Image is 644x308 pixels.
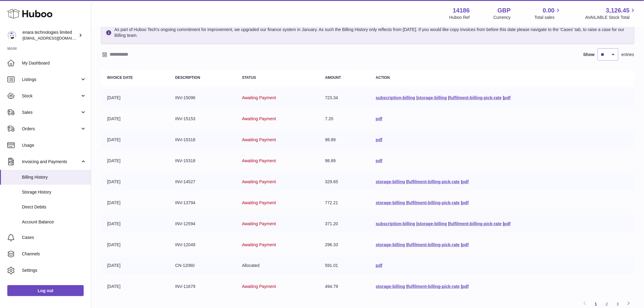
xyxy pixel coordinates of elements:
[534,15,562,20] span: Total sales
[376,221,415,226] a: subscription-billing
[101,236,169,254] td: [DATE]
[242,95,276,100] span: Awaiting Payment
[504,95,511,100] a: pdf
[242,221,276,226] span: Awaiting Payment
[319,215,370,233] td: 371.20
[376,200,405,205] a: storage-billing
[22,268,86,273] span: Settings
[22,251,86,257] span: Channels
[408,242,460,247] a: fulfilment-billing-pick-rate
[461,284,462,289] span: |
[22,204,86,210] span: Direct Debits
[498,6,511,15] strong: GBP
[242,137,276,142] span: Awaiting Payment
[242,200,276,205] span: Awaiting Payment
[22,174,86,180] span: Billing History
[418,221,447,226] a: storage-billing
[242,75,256,80] strong: Status
[101,152,169,170] td: [DATE]
[504,221,511,226] a: pdf
[242,179,276,184] span: Awaiting Payment
[417,221,418,226] span: |
[406,284,408,289] span: |
[453,6,470,15] strong: 14186
[169,110,236,128] td: INV-15153
[22,60,86,66] span: My Dashboard
[107,75,133,80] strong: Invoice Date
[448,221,450,226] span: |
[461,242,462,247] span: |
[461,200,462,205] span: |
[169,215,236,233] td: INV-12594
[169,152,236,170] td: INV-15318
[22,159,80,165] span: Invoicing and Payments
[242,158,276,163] span: Awaiting Payment
[376,242,405,247] a: storage-billing
[101,278,169,296] td: [DATE]
[319,194,370,212] td: 772.21
[169,236,236,254] td: INV-12049
[376,284,405,289] a: storage-billing
[450,15,470,20] div: Huboo Ref
[101,110,169,128] td: [DATE]
[169,194,236,212] td: INV-13794
[242,242,276,247] span: Awaiting Payment
[406,179,408,184] span: |
[376,116,383,121] a: pdf
[22,142,86,148] span: Usage
[319,257,370,275] td: 591.01
[101,194,169,212] td: [DATE]
[169,131,236,149] td: INV-15318
[406,200,408,205] span: |
[22,110,80,115] span: Sales
[406,242,408,247] span: |
[101,131,169,149] td: [DATE]
[325,75,341,80] strong: Amount
[585,15,637,20] span: AVAILABLE Stock Total
[621,52,634,58] span: entries
[242,263,260,268] span: Allocated
[461,179,462,184] span: |
[543,6,555,15] span: 0.00
[408,200,460,205] a: fulfilment-billing-pick-rate
[169,257,236,275] td: CN-12060
[23,36,89,40] span: [EMAIL_ADDRESS][DOMAIN_NAME]
[534,6,562,20] a: 0.00 Total sales
[101,215,169,233] td: [DATE]
[319,278,370,296] td: 494.79
[585,6,637,20] a: 3,126.45 AVAILABLE Stock Total
[462,179,469,184] a: pdf
[7,31,16,40] img: internalAdmin-14186@internal.huboo.com
[101,22,634,44] div: As part of Huboo Tech's ongoing commitment for improvement, we upgraded our finance system in Jan...
[22,189,86,195] span: Storage History
[7,285,84,296] a: Log out
[319,173,370,191] td: 329.65
[376,158,383,163] a: pdf
[448,95,450,100] span: |
[101,257,169,275] td: [DATE]
[319,110,370,128] td: 7.20
[23,30,77,41] div: enara technologies limited
[101,173,169,191] td: [DATE]
[169,89,236,107] td: INV-15096
[376,179,405,184] a: storage-billing
[319,89,370,107] td: 723.34
[22,235,86,240] span: Cases
[418,95,447,100] a: storage-billing
[169,278,236,296] td: INV-11679
[417,95,418,100] span: |
[169,173,236,191] td: INV-14527
[242,116,276,121] span: Awaiting Payment
[376,137,383,142] a: pdf
[583,52,595,58] label: Show
[503,221,504,226] span: |
[376,75,390,80] strong: Action
[606,6,630,15] span: 3,126.45
[319,131,370,149] td: 98.89
[22,126,80,132] span: Orders
[376,263,383,268] a: pdf
[450,221,502,226] a: fulfilment-billing-pick-rate
[242,284,276,289] span: Awaiting Payment
[408,284,460,289] a: fulfilment-billing-pick-rate
[462,242,469,247] a: pdf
